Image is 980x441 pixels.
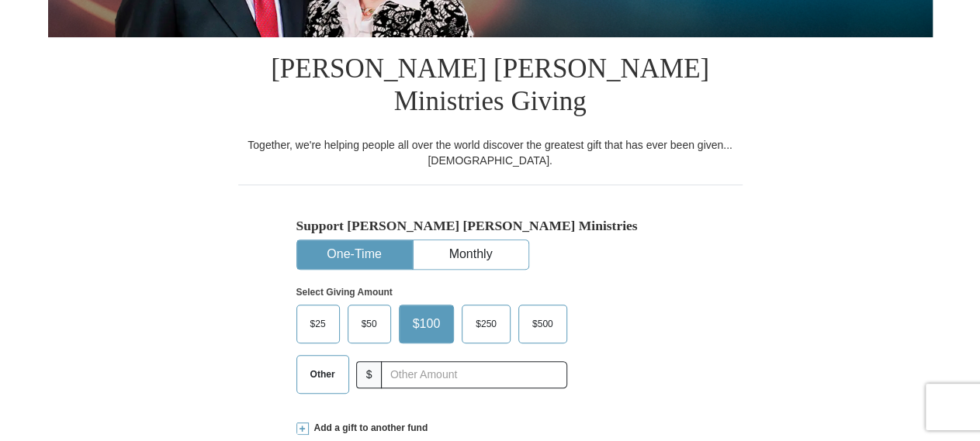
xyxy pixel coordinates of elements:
[238,137,743,168] div: Together, we're helping people all over the world discover the greatest gift that has ever been g...
[381,361,566,388] input: Other Amount
[303,363,343,386] span: Other
[297,240,412,269] button: One-Time
[238,37,743,137] h1: [PERSON_NAME] [PERSON_NAME] Ministries Giving
[296,218,684,234] h5: Support [PERSON_NAME] [PERSON_NAME] Ministries
[414,240,528,269] button: Monthly
[354,312,385,336] span: $50
[525,312,561,336] span: $500
[303,312,334,336] span: $25
[405,312,448,336] span: $100
[356,361,383,388] span: $
[296,287,393,298] strong: Select Giving Amount
[468,312,504,336] span: $250
[309,422,428,435] span: Add a gift to another fund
